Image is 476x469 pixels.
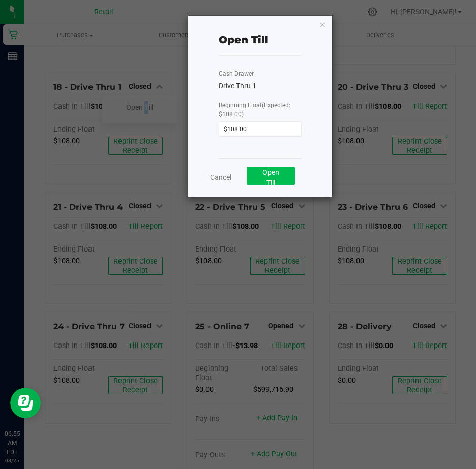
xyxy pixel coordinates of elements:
[10,388,41,418] iframe: Resource center
[219,102,290,118] span: Beginning Float
[247,167,295,185] button: Open Till
[262,168,279,187] span: Open Till
[219,81,302,91] div: Drive Thru 1
[219,69,254,78] label: Cash Drawer
[210,172,231,183] a: Cancel
[219,32,269,47] div: Open Till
